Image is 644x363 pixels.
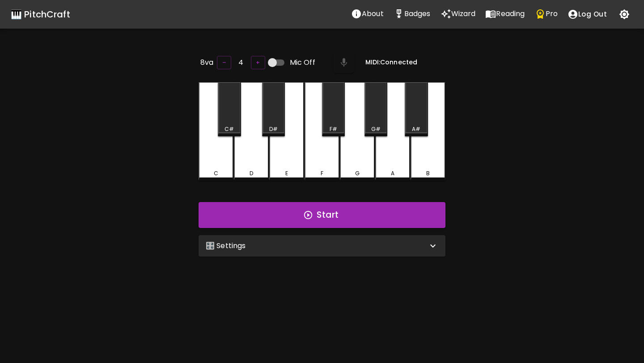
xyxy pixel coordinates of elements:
div: 🎛️ Settings [199,235,445,257]
button: Start [199,202,445,228]
button: Stats [389,5,436,23]
div: A [391,169,394,177]
div: D# [269,125,278,133]
p: Badges [404,8,431,19]
button: About [346,5,389,23]
span: Mic Off [290,57,315,68]
h6: 4 [238,56,243,69]
button: account of current user [563,5,612,24]
button: + [251,56,265,70]
a: 🎹 PitchCraft [11,7,70,21]
a: Pro [530,5,563,24]
a: Wizard [436,5,481,24]
div: F [321,169,323,177]
a: About [346,5,389,24]
h6: 8va [200,56,213,69]
p: 🎛️ Settings [206,241,246,251]
div: C [214,169,218,177]
a: Stats [389,5,436,24]
button: Pro [530,5,563,23]
button: Reading [480,5,530,23]
div: A# [412,125,420,133]
div: G# [371,125,381,133]
p: Wizard [451,8,476,19]
div: F# [330,125,337,133]
div: E [285,169,288,177]
h6: MIDI: Connected [365,58,417,68]
div: C# [225,125,234,133]
a: Reading [480,5,530,24]
p: Pro [546,8,558,19]
p: About [362,8,384,19]
button: Wizard [436,5,481,23]
p: Reading [496,8,525,19]
div: B [426,169,430,177]
button: – [217,56,231,70]
div: G [355,169,360,177]
div: D [250,169,253,177]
